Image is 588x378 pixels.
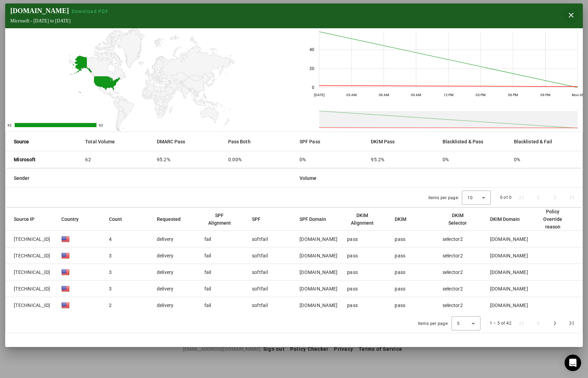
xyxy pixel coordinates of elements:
[294,132,365,151] mat-header-cell: SPF Pass
[538,208,568,231] div: Policy Override reason
[151,151,223,168] mat-cell: 95.2%
[347,212,384,227] div: DKIM Alignment
[300,215,332,223] div: SPF Domain
[342,280,389,297] mat-cell: pass
[61,215,79,223] div: Country
[538,208,574,231] div: Policy Override reason
[199,231,246,247] mat-cell: fail
[300,302,337,309] div: [DOMAIN_NAME]
[157,215,181,223] div: Requested
[490,269,528,276] div: [DOMAIN_NAME]
[508,93,518,97] text: 06 PM
[300,285,337,292] div: [DOMAIN_NAME]
[103,297,151,314] mat-cell: 2
[223,151,294,168] mat-cell: 0.00%
[443,212,479,227] div: DKIM Selector
[547,315,563,331] button: Next page
[395,215,413,223] div: DKIM
[395,215,406,223] div: DKIM
[443,236,463,243] div: selector2
[540,93,550,97] text: 09 PM
[252,252,268,259] div: softfail
[8,123,12,127] text: 62
[252,285,268,292] div: softfail
[14,215,34,223] div: Source IP
[61,215,85,223] div: Country
[490,215,520,223] div: DKIM Domain
[103,231,151,247] mat-cell: 4
[5,28,294,132] svg: A chart.
[490,285,528,292] div: [DOMAIN_NAME]
[61,235,70,243] img: blank.gif
[103,264,151,280] mat-cell: 3
[157,215,187,223] div: Requested
[572,93,584,97] text: Mon 06
[490,252,528,259] div: [DOMAIN_NAME]
[443,212,473,227] div: DKIM Selector
[10,7,111,15] div: [DOMAIN_NAME]
[490,302,528,309] div: [DOMAIN_NAME]
[443,252,463,259] div: selector2
[80,151,151,168] mat-cell: 62
[428,194,459,201] div: Items per page:
[365,132,437,151] mat-header-cell: DKIM Pass
[395,252,405,259] div: pass
[490,215,526,223] div: DKIM Domain
[500,194,511,201] div: 0 of 0
[411,93,421,97] text: 09 AM
[312,85,314,90] text: 0
[61,268,70,276] img: blank.gif
[467,195,473,200] span: 10
[437,151,508,168] mat-cell: 0%
[508,151,582,168] mat-cell: 0%
[103,280,151,297] mat-cell: 3
[310,47,314,52] text: 40
[395,236,405,243] div: pass
[151,132,223,151] mat-header-cell: DMARC Pass
[61,285,70,293] img: blank.gif
[151,264,199,280] mat-cell: delivery
[300,269,337,276] div: [DOMAIN_NAME]
[151,280,199,297] mat-cell: delivery
[418,320,449,327] div: Items per page:
[310,66,314,71] text: 20
[490,236,528,243] div: [DOMAIN_NAME]
[395,269,405,276] div: pass
[508,132,582,151] mat-header-cell: Blacklisted & Fail
[395,285,405,292] div: pass
[204,212,235,227] div: SPF Alignment
[342,297,389,314] mat-cell: pass
[151,297,199,314] mat-cell: delivery
[294,168,582,188] mat-header-cell: Volume
[443,302,463,309] div: selector2
[443,285,463,292] div: selector2
[199,264,246,280] mat-cell: fail
[300,215,326,223] div: SPF Domain
[109,215,122,223] div: Count
[294,151,365,168] mat-cell: 0%
[252,215,261,223] div: SPF
[109,215,128,223] div: Count
[476,93,486,97] text: 03 PM
[437,132,508,151] mat-header-cell: Blacklisted & Pass
[346,93,357,97] text: 03 AM
[14,302,50,309] span: [TECHNICAL_ID]
[199,247,246,264] mat-cell: fail
[151,231,199,247] mat-cell: delivery
[199,280,246,297] mat-cell: fail
[314,93,325,97] text: [DATE]
[457,321,460,326] span: 5
[199,297,246,314] mat-cell: fail
[61,252,70,260] img: blank.gif
[14,138,29,145] strong: Source
[14,252,50,259] span: [TECHNICAL_ID]
[444,93,454,97] text: 12 PM
[6,168,294,188] mat-header-cell: Sender
[14,215,41,223] div: Source IP
[342,231,389,247] mat-cell: pass
[151,247,199,264] mat-cell: delivery
[14,285,50,292] span: [TECHNICAL_ID]
[223,132,294,151] mat-header-cell: Pass Both
[69,8,111,15] button: Download PDF
[342,264,389,280] mat-cell: pass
